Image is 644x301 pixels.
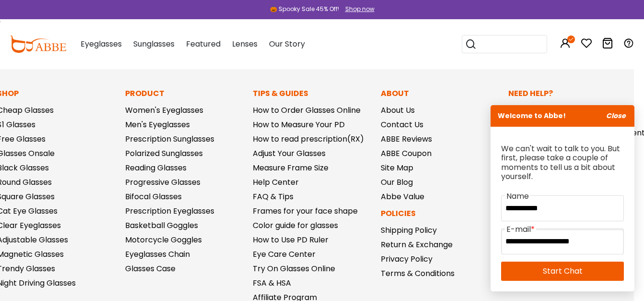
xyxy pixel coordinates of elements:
[340,5,375,13] a: Shop now
[125,263,176,274] a: Glasses Case
[253,162,328,173] a: Measure Frame Size
[253,263,335,274] a: Try On Glasses Online
[253,119,345,130] a: How to Measure Your PD
[253,220,338,231] a: Color guide for glasses
[501,262,624,281] a: Start Chat
[505,224,536,235] label: E-mail
[491,105,634,127] p: Welcome to Abbe!
[381,208,499,219] p: Policies
[125,249,190,260] a: Eyeglasses Chain
[253,277,291,289] a: FSA & HSA
[381,225,437,236] a: Shipping Policy
[381,105,415,116] a: About Us
[505,191,530,202] label: Name
[10,36,66,53] img: abbeglasses.com
[186,38,221,49] span: Featured
[381,133,432,144] a: ABBE Reviews
[381,191,424,202] a: Abbe Value
[133,38,175,49] span: Sunglasses
[125,105,203,116] a: Women's Eyeglasses
[125,205,214,217] a: Prescription Eyeglasses
[381,253,433,265] a: Privacy Policy
[232,38,258,49] span: Lenses
[125,220,198,231] a: Basketball Goggles
[253,177,299,188] a: Help Center
[253,105,361,116] a: How to Order Glasses Online
[381,239,453,250] a: Return & Exchange
[381,268,455,279] a: Terms & Conditions
[253,205,358,217] a: Frames for your face shape
[125,234,202,245] a: Motorcycle Goggles
[125,88,244,99] p: Product
[381,177,413,188] a: Our Blog
[253,191,293,202] a: FAQ & Tips
[125,119,190,130] a: Men's Eyeglasses
[381,88,499,99] p: About
[270,5,339,13] div: 🎃 Spooky Sale 45% Off!
[606,111,626,120] i: Close
[381,162,413,173] a: Site Map
[501,144,624,181] p: We can't wait to talk to you. But first, please take a couple of moments to tell us a bit about y...
[345,5,375,13] div: Shop now
[253,133,364,144] a: How to read prescription(RX)
[253,234,328,245] a: How to Use PD Ruler
[125,191,182,202] a: Bifocal Glasses
[125,133,214,144] a: Prescription Sunglasses
[253,249,316,260] a: Eye Care Center
[125,177,200,188] a: Progressive Glasses
[125,148,203,159] a: Polarized Sunglasses
[81,38,122,49] span: Eyeglasses
[269,38,305,49] span: Our Story
[381,148,432,159] a: ABBE Coupon
[381,119,423,130] a: Contact Us
[508,88,627,99] p: Need Help?
[125,162,187,173] a: Reading Glasses
[253,148,326,159] a: Adjust Your Glasses
[253,88,371,99] p: Tips & Guides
